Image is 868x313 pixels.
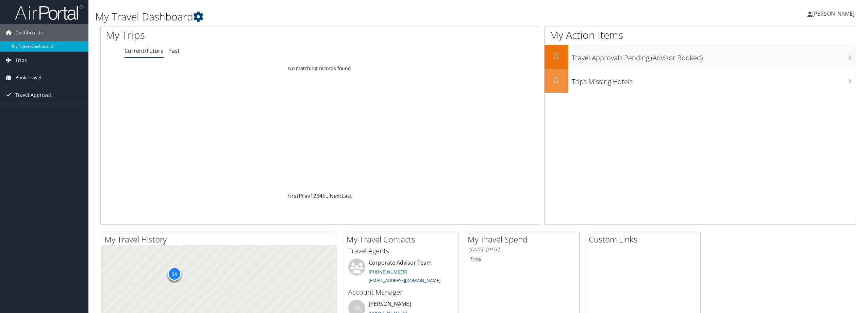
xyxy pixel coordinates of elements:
[15,69,41,86] span: Book Travel
[545,28,856,42] h1: My Action Items
[15,24,43,41] span: Dashboards
[347,234,458,245] h2: My Travel Contacts
[325,192,330,200] span: …
[545,74,568,86] h2: 0
[348,287,453,297] h3: Account Manager
[545,45,856,69] a: 0Travel Approvals Pending (Advisor Booked)
[15,4,83,20] img: airportal-logo.png
[572,74,856,87] h3: Trips Missing Hotels
[316,192,319,200] a: 3
[95,10,606,24] h1: My Travel Dashboard
[545,69,856,93] a: 0Trips Missing Hotels
[345,259,456,286] li: Corporate Advisor Team
[287,192,299,200] a: First
[468,234,579,245] h2: My Travel Spend
[168,47,180,54] a: Past
[319,192,322,200] a: 4
[101,62,539,75] td: No matching records found
[167,267,181,281] div: 24
[106,28,351,42] h1: My Trips
[369,269,407,275] a: [PHONE_NUMBER]
[812,10,854,17] span: [PERSON_NAME]
[369,277,440,283] a: [EMAIL_ADDRESS][DOMAIN_NAME]
[104,234,337,245] h2: My Travel History
[572,50,856,63] h3: Travel Approvals Pending (Advisor Booked)
[807,3,861,24] a: [PERSON_NAME]
[124,47,164,54] a: Current/Future
[545,50,568,62] h2: 0
[15,87,51,104] span: Travel Approval
[322,192,325,200] a: 5
[15,52,27,69] span: Trips
[469,246,574,253] h6: [DATE] - [DATE]
[330,192,341,200] a: Next
[589,234,700,245] h2: Custom Links
[469,255,574,263] h6: Total
[348,246,453,256] h3: Travel Agents
[310,192,313,200] a: 1
[313,192,316,200] a: 2
[299,192,310,200] a: Prev
[341,192,352,200] a: Last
